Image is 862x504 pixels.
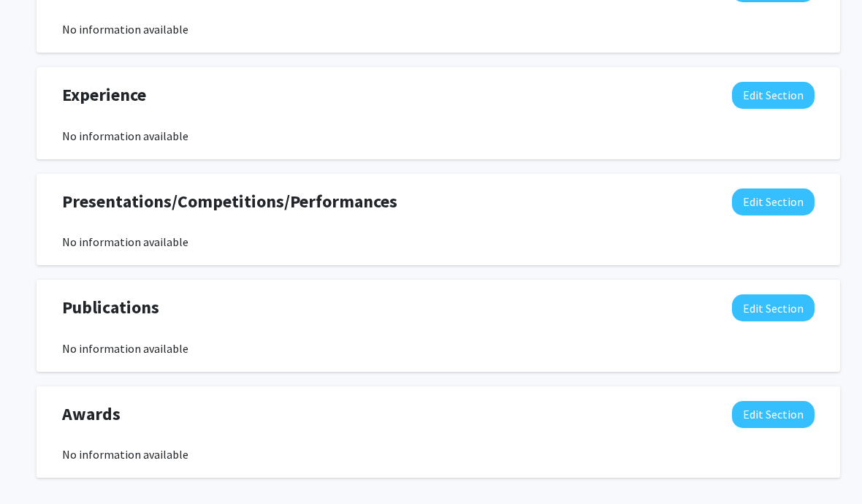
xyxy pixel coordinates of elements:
[732,401,815,428] button: Edit Awards
[62,340,815,357] div: No information available
[732,188,815,215] button: Edit Presentations/Competitions/Performances
[732,294,815,321] button: Edit Publications
[62,401,121,427] span: Awards
[62,20,815,38] div: No information available
[62,294,159,321] span: Publications
[62,446,815,463] div: No information available
[62,233,815,251] div: No information available
[62,127,815,145] div: No information available
[62,188,397,215] span: Presentations/Competitions/Performances
[62,82,146,108] span: Experience
[11,438,62,493] iframe: Chat
[732,82,815,109] button: Edit Experience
